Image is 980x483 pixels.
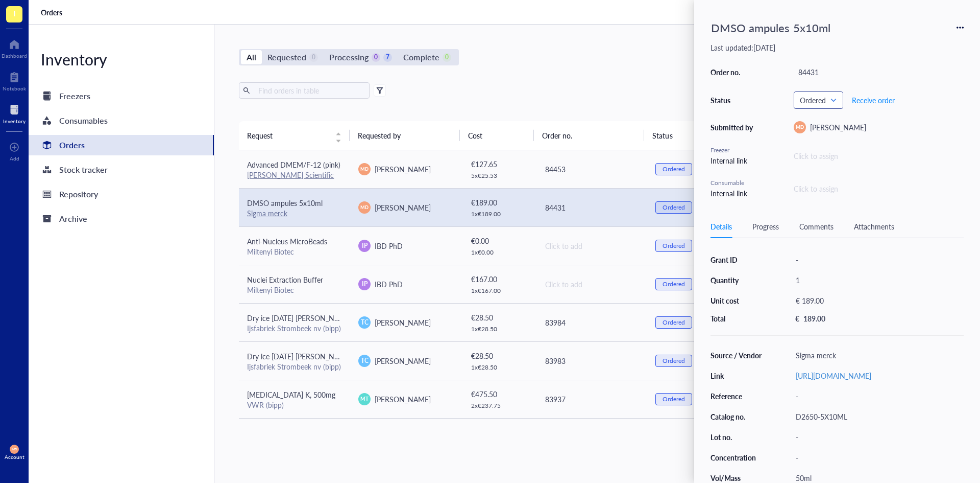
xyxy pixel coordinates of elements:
[29,86,214,106] a: Freezers
[239,49,459,65] div: segmented control
[29,209,214,229] a: Archive
[536,188,647,226] td: 84431
[471,172,528,180] div: 5 x € 25.53
[3,85,26,91] div: Notebook
[799,221,834,232] div: Comments
[247,313,352,323] span: Dry ice [DATE] [PERSON_NAME]
[471,388,528,400] div: € 475.50
[536,150,647,189] td: 84453
[59,187,98,201] div: Repository
[545,317,639,328] div: 83984
[545,164,639,175] div: 84453
[372,53,380,62] div: 0
[710,67,756,77] div: Order no.
[852,96,895,104] span: Receive order
[443,53,451,62] div: 0
[854,221,894,232] div: Attachments
[383,53,392,62] div: 7
[663,242,685,250] div: Ordered
[710,473,763,482] div: Vol/Mass
[247,362,342,371] div: Ijsfabriek Strombeek nv (bipp)
[536,265,647,303] td: Click to add
[710,432,763,442] div: Lot no.
[545,279,639,290] div: Click to add
[710,275,763,285] div: Quantity
[239,121,350,150] th: Request
[403,50,439,64] div: Complete
[361,318,369,327] span: TC
[12,447,17,451] span: MD
[791,430,964,444] div: -
[710,453,763,462] div: Concentration
[791,389,964,403] div: -
[3,118,26,124] div: Inventory
[247,159,340,170] span: Advanced DMEM/F-12 (pink)
[247,400,342,409] div: VWR (bipp)
[534,121,645,150] th: Order no.
[803,314,825,323] div: 189.00
[545,240,639,251] div: Click to add
[375,394,431,404] span: [PERSON_NAME]
[710,351,763,360] div: Source / Vendor
[663,165,685,173] div: Ordered
[471,197,528,208] div: € 189.00
[29,135,214,155] a: Orders
[361,395,369,403] span: MT
[710,188,756,199] div: Internal link
[247,198,323,208] span: DMSO ampules 5x10ml
[361,356,369,365] span: TC
[663,357,685,365] div: Ordered
[545,394,639,405] div: 83937
[710,123,756,132] div: Submitted by
[2,53,27,59] div: Dashboard
[536,380,647,418] td: 83937
[851,92,895,108] button: Receive order
[375,317,431,328] span: [PERSON_NAME]
[800,96,835,105] span: Ordered
[350,121,460,150] th: Requested by
[247,50,256,64] div: All
[59,89,90,103] div: Freezers
[710,255,763,264] div: Grant ID
[254,83,365,98] input: Find orders in table
[536,226,647,265] td: Click to add
[59,113,108,128] div: Consumables
[710,96,756,105] div: Status
[471,363,528,372] div: 1 x € 28.50
[247,324,342,333] div: Ijsfabriek Strombeek nv (bipp)
[795,314,799,323] div: €
[791,273,964,287] div: 1
[794,183,964,194] div: Click to assign
[791,252,964,267] div: -
[361,204,369,211] span: MD
[471,210,528,218] div: 1 x € 189.00
[41,8,64,17] a: Orders
[710,412,763,421] div: Catalog no.
[59,212,87,226] div: Archive
[545,202,639,213] div: 84431
[663,203,685,212] div: Ordered
[29,110,214,131] a: Consumables
[710,43,964,52] div: Last updated: [DATE]
[13,7,16,19] span: I
[59,163,108,177] div: Stock tracker
[471,235,528,246] div: € 0.00
[796,371,871,381] a: [URL][DOMAIN_NAME]
[460,121,533,150] th: Cost
[361,166,369,173] span: MD
[2,36,27,59] a: Dashboard
[247,236,327,246] span: Anti-Nucleus MicroBeads
[710,371,763,380] div: Link
[794,65,964,79] div: 84431
[471,273,528,285] div: € 167.00
[471,312,528,323] div: € 28.50
[710,178,756,188] div: Consumable
[710,296,763,305] div: Unit cost
[267,50,306,64] div: Requested
[791,450,964,465] div: -
[59,138,85,152] div: Orders
[710,392,763,401] div: Reference
[247,274,323,285] span: Nuclei Extraction Buffer
[663,280,685,288] div: Ordered
[644,121,718,150] th: Status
